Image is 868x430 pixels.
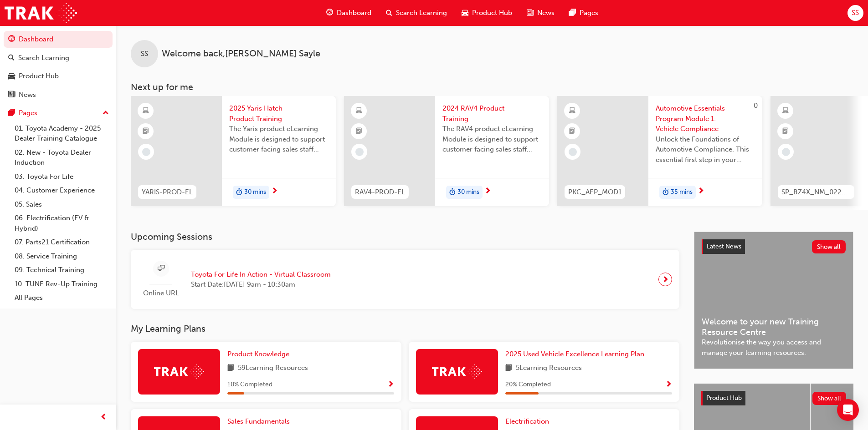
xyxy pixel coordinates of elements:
span: book-icon [227,363,234,374]
button: SS [847,5,863,21]
span: 35 mins [671,187,693,197]
span: learningResourceType_ELEARNING-icon [356,105,362,117]
span: RAV4-PROD-EL [355,187,405,197]
span: Welcome back , [PERSON_NAME] Sayle [162,49,320,59]
span: Unlock the Foundations of Automotive Compliance. This essential first step in your Automotive Ess... [656,134,755,165]
span: 2025 Used Vehicle Excellence Learning Plan [505,350,644,358]
span: guage-icon [8,35,15,44]
span: book-icon [505,363,512,374]
a: Dashboard [4,31,113,48]
span: Sales Fundamentals [227,417,290,425]
span: booktick-icon [143,126,149,137]
span: car-icon [8,72,15,81]
button: Show Progress [387,379,394,390]
div: Open Intercom Messenger [837,399,859,421]
span: The RAV4 product eLearning Module is designed to support customer facing sales staff with introdu... [442,124,542,155]
span: Toyota For Life In Action - Virtual Classroom [191,269,331,280]
span: News [537,8,555,18]
span: Pages [580,8,598,18]
span: learningRecordVerb_NONE-icon [782,148,790,156]
span: sessionType_ONLINE_URL-icon [158,263,164,274]
a: Search Learning [4,50,113,66]
span: Dashboard [337,8,371,18]
h3: My Learning Plans [131,324,679,334]
a: Online URLToyota For Life In Action - Virtual ClassroomStart Date:[DATE] 9am - 10:30am [138,257,672,302]
span: 5 Learning Resources [516,363,582,374]
a: car-iconProduct Hub [454,4,519,22]
span: booktick-icon [569,126,575,137]
a: news-iconNews [519,4,562,22]
span: up-icon [103,107,109,119]
span: learningRecordVerb_NONE-icon [142,148,150,156]
span: booktick-icon [356,126,362,137]
a: guage-iconDashboard [319,4,379,22]
a: 04. Customer Experience [11,183,113,197]
span: duration-icon [236,187,242,198]
span: SS [141,49,148,59]
span: learningResourceType_ELEARNING-icon [569,105,575,117]
span: news-icon [8,91,15,99]
a: Latest NewsShow allWelcome to your new Training Resource CentreRevolutionise the way you access a... [694,232,853,369]
div: Pages [19,108,37,118]
a: Product Knowledge [227,349,293,359]
img: Trak [432,364,482,379]
span: learningResourceType_ELEARNING-icon [143,105,149,117]
span: learningRecordVerb_NONE-icon [355,148,364,156]
span: next-icon [698,187,704,196]
span: 2025 Yaris Hatch Product Training [229,103,329,124]
a: Product HubShow all [701,391,846,405]
span: search-icon [8,54,15,62]
span: Welcome to your new Training Resource Centre [702,317,846,337]
div: Search Learning [18,53,69,63]
span: duration-icon [663,187,669,198]
span: Start Date: [DATE] 9am - 10:30am [191,279,331,290]
a: Sales Fundamentals [227,416,293,427]
span: 30 mins [457,187,479,197]
button: Show Progress [665,379,672,390]
a: YARIS-PROD-EL2025 Yaris Hatch Product TrainingThe Yaris product eLearning Module is designed to s... [131,96,336,206]
a: Electrification [505,416,553,427]
a: 10. TUNE Rev-Up Training [11,277,113,291]
span: search-icon [386,7,392,19]
span: 10 % Completed [227,379,272,390]
span: Product Knowledge [227,350,289,358]
div: News [19,90,36,100]
img: Trak [5,3,77,23]
span: 0 [754,101,758,110]
span: learningResourceType_ELEARNING-icon [782,105,789,117]
img: Trak [154,364,204,379]
a: search-iconSearch Learning [379,4,454,22]
span: learningRecordVerb_NONE-icon [569,148,577,156]
a: 0PKC_AEP_MOD1Automotive Essentials Program Module 1: Vehicle ComplianceUnlock the Foundations of ... [557,96,762,206]
span: Product Hub [472,8,512,18]
button: Show all [812,392,847,405]
span: Show Progress [387,381,394,389]
span: Revolutionise the way you access and manage your learning resources. [702,337,846,358]
span: 30 mins [244,187,266,197]
a: 09. Technical Training [11,263,113,277]
a: All Pages [11,291,113,305]
span: Product Hub [706,394,742,402]
span: Automotive Essentials Program Module 1: Vehicle Compliance [656,103,755,134]
span: Search Learning [396,8,447,18]
span: next-icon [484,187,491,196]
h3: Upcoming Sessions [131,232,679,242]
span: YARIS-PROD-EL [142,187,193,197]
span: PKC_AEP_MOD1 [568,187,621,197]
span: news-icon [527,7,534,19]
span: SP_BZ4X_NM_0224_EL01 [781,187,851,197]
a: News [4,86,113,103]
a: 2025 Used Vehicle Excellence Learning Plan [505,349,648,359]
div: Product Hub [19,71,59,81]
a: Latest NewsShow all [702,239,846,254]
span: duration-icon [449,187,456,198]
a: 02. New - Toyota Dealer Induction [11,146,113,170]
span: The Yaris product eLearning Module is designed to support customer facing sales staff with introd... [229,124,329,155]
span: next-icon [662,273,669,286]
span: Show Progress [665,381,672,389]
span: SS [852,8,859,18]
span: prev-icon [100,412,107,423]
h3: Next up for me [116,82,868,92]
span: guage-icon [326,7,333,19]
